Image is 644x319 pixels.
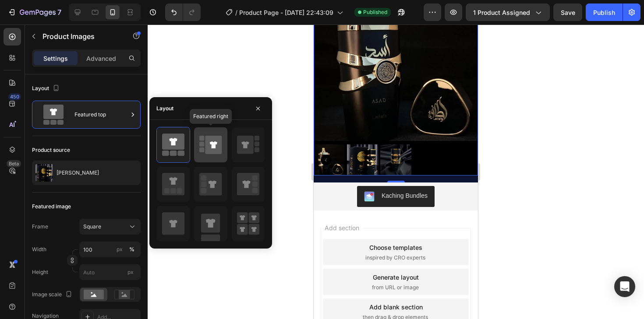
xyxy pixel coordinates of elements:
[32,83,61,95] div: Layout
[4,4,65,21] button: 7
[79,242,141,257] input: px%
[74,105,128,125] div: Featured top
[8,93,21,100] div: 450
[614,276,635,297] div: Open Intercom Messenger
[32,289,74,301] div: Image scale
[42,31,117,42] p: Product Images
[553,4,582,21] button: Save
[466,4,550,21] button: 1 product assigned
[32,203,71,210] div: Featured image
[43,54,68,63] p: Settings
[32,223,48,231] label: Frame
[593,8,615,17] div: Publish
[165,4,201,21] div: Undo/Redo
[32,268,48,276] label: Height
[127,244,137,255] button: px
[57,7,61,18] p: 7
[561,9,575,16] span: Save
[7,160,21,167] div: Beta
[129,245,134,253] div: %
[114,244,125,255] button: %
[35,164,53,182] img: product feature img
[127,269,134,275] span: px
[473,8,530,17] span: 1 product assigned
[57,170,99,176] p: [PERSON_NAME]
[83,223,101,231] span: Square
[79,219,141,235] button: Square
[32,245,46,253] label: Width
[314,25,478,319] iframe: Design area
[117,245,123,253] div: px
[235,8,237,17] span: /
[79,264,141,280] input: px
[32,146,70,154] div: Product source
[363,8,387,16] span: Published
[586,4,623,21] button: Publish
[49,289,114,297] span: then drag & drop elements
[86,54,116,63] p: Advanced
[156,105,173,112] div: Layout
[239,8,333,17] span: Product Page - [DATE] 22:43:09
